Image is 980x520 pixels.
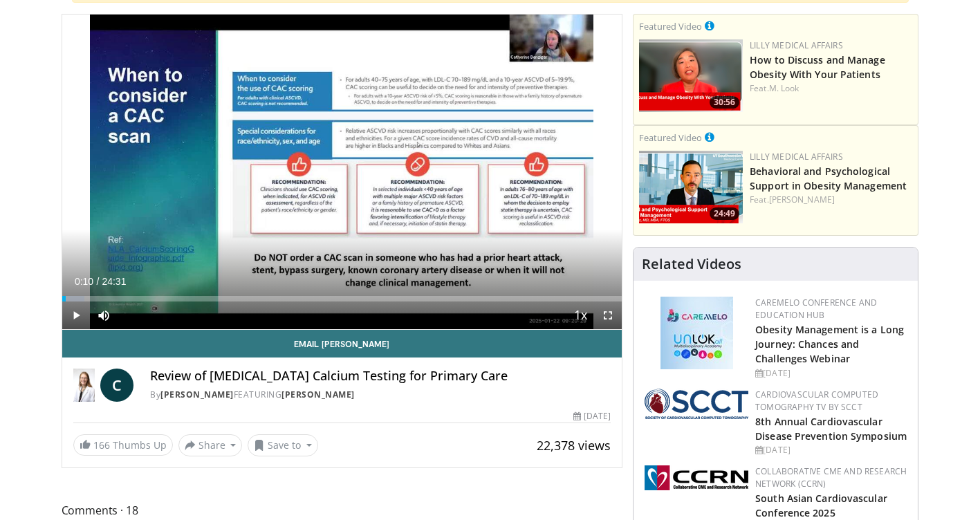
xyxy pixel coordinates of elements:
[62,301,90,329] button: Play
[62,501,623,519] span: Comments 18
[639,39,743,112] img: c98a6a29-1ea0-4bd5-8cf5-4d1e188984a7.png.150x105_q85_crop-smart_upscale.png
[97,276,100,287] span: /
[755,492,887,519] a: South Asian Cardiovascular Conference 2025
[750,53,885,81] a: How to Discuss and Manage Obesity With Your Patients
[645,389,748,419] img: 51a70120-4f25-49cc-93a4-67582377e75f.png.150x105_q85_autocrop_double_scale_upscale_version-0.2.png
[755,415,907,443] a: 8th Annual Cardiovascular Disease Prevention Symposium
[750,82,912,95] div: Feat.
[90,301,118,329] button: Mute
[73,369,95,402] img: Dr. Catherine P. Benziger
[645,465,748,490] img: a04ee3ba-8487-4636-b0fb-5e8d268f3737.png.150x105_q85_autocrop_double_scale_upscale_version-0.2.png
[755,444,907,456] div: [DATE]
[62,15,622,330] video-js: Video Player
[639,151,743,223] img: ba3304f6-7838-4e41-9c0f-2e31ebde6754.png.150x105_q85_crop-smart_upscale.png
[178,434,243,456] button: Share
[639,131,702,144] small: Featured Video
[755,367,907,380] div: [DATE]
[750,165,907,192] a: Behavioral and Psychological Support in Obesity Management
[710,96,739,109] span: 30:56
[769,194,835,205] a: [PERSON_NAME]
[248,434,318,456] button: Save to
[160,389,234,400] a: [PERSON_NAME]
[93,438,110,452] span: 166
[755,323,904,365] a: Obesity Management is a Long Journey: Chances and Challenges Webinar
[573,410,611,423] div: [DATE]
[639,20,702,32] small: Featured Video
[639,151,743,223] a: 24:49
[537,437,611,454] span: 22,378 views
[594,301,622,329] button: Fullscreen
[281,389,355,400] a: [PERSON_NAME]
[639,39,743,112] a: 30:56
[102,276,126,287] span: 24:31
[73,434,173,456] a: 166 Thumbs Up
[150,369,611,384] h4: Review of [MEDICAL_DATA] Calcium Testing for Primary Care
[755,297,877,321] a: CaReMeLO Conference and Education Hub
[750,151,843,162] a: Lilly Medical Affairs
[642,256,741,272] h4: Related Videos
[755,389,878,413] a: Cardiovascular Computed Tomography TV by SCCT
[660,297,733,369] img: 45df64a9-a6de-482c-8a90-ada250f7980c.png.150x105_q85_autocrop_double_scale_upscale_version-0.2.jpg
[566,301,594,329] button: Playback Rate
[62,330,622,357] a: Email [PERSON_NAME]
[100,369,133,402] a: C
[150,389,611,401] div: By FEATURING
[62,296,622,301] div: Progress Bar
[710,207,739,220] span: 24:49
[75,276,93,287] span: 0:10
[769,82,799,94] a: M. Look
[750,194,912,206] div: Feat.
[750,39,843,51] a: Lilly Medical Affairs
[755,465,907,490] a: Collaborative CME and Research Network (CCRN)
